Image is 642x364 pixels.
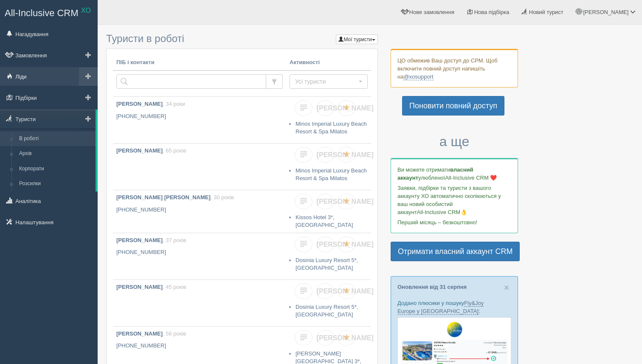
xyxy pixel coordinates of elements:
[391,134,518,149] h3: а ще
[296,214,353,229] a: Kissos Hotel 3*, [GEOGRAPHIC_DATA]
[445,175,497,181] span: All-Inclusive CRM ❤️
[296,257,358,271] a: Dosinia Luxury Resort 5*, [GEOGRAPHIC_DATA]
[317,104,374,112] span: [PERSON_NAME]
[317,334,374,341] span: [PERSON_NAME]
[116,206,283,214] p: [PHONE_NUMBER]
[113,55,286,71] th: ПІБ і контакти
[116,113,283,121] p: [PHONE_NUMBER]
[116,237,163,243] b: [PERSON_NAME]
[81,7,91,14] sup: XO
[106,33,184,44] span: Туристи в роботі
[316,237,334,252] a: [PERSON_NAME]
[583,9,628,15] span: [PERSON_NAME]
[113,97,286,143] a: [PERSON_NAME], 34 роки [PHONE_NUMBER]
[397,300,484,315] a: Fly&Joy Europe у [GEOGRAPHIC_DATA]
[15,176,96,192] a: Розсилки
[116,342,283,350] p: [PHONE_NUMBER]
[0,0,97,24] a: All-Inclusive CRM XO
[113,144,286,190] a: [PERSON_NAME], 65 років
[163,147,186,154] span: , 65 років
[316,147,334,163] a: [PERSON_NAME]
[397,166,511,182] p: Ви можете отримати улюбленої
[116,194,211,200] b: [PERSON_NAME] [PERSON_NAME]
[15,131,96,147] a: В роботі
[116,248,283,257] p: [PHONE_NUMBER]
[403,73,433,80] a: @xosupport
[116,147,163,154] b: [PERSON_NAME]
[316,100,334,116] a: [PERSON_NAME]
[163,237,186,243] span: , 37 років
[504,282,509,292] span: ×
[504,283,509,292] button: Close
[529,9,563,15] span: Новий турист
[290,74,368,89] button: Усі туристи
[116,101,163,107] b: [PERSON_NAME]
[397,184,511,216] p: Заявки, підбірки та туристи з вашого аккаунту ХО автоматично скопіюються у ваш новий особистий ак...
[296,167,367,182] a: Minos Imperial Luxury Beach Resort & Spa Milatos
[317,151,374,158] span: [PERSON_NAME]
[336,34,378,44] button: Мої туристи
[296,121,367,135] a: Minos Imperial Luxury Beach Resort & Spa Milatos
[409,9,454,15] span: Нове замовлення
[5,8,79,18] span: All-Inclusive CRM
[116,74,266,89] input: Пошук за ПІБ, паспортом або контактами
[286,55,371,71] th: Активності
[317,198,374,205] span: [PERSON_NAME]
[397,218,511,226] p: Перший місяць – безкоштовно!
[113,280,286,326] a: [PERSON_NAME], 45 років
[397,299,511,315] p: Додано плюсики у пошуку :
[402,96,504,116] a: Поновити повний доступ
[211,194,234,200] span: , 30 років
[316,283,334,299] a: [PERSON_NAME]
[15,146,96,161] a: Архів
[474,9,510,15] span: Нова підбірка
[163,330,186,337] span: , 56 років
[316,330,334,346] a: [PERSON_NAME]
[391,242,520,261] a: Отримати власний аккаунт CRM
[397,166,473,181] b: власний аккаунт
[317,241,374,248] span: [PERSON_NAME]
[163,101,185,107] span: , 34 роки
[316,194,334,209] a: [PERSON_NAME]
[296,304,358,318] a: Dosinia Luxury Resort 5*, [GEOGRAPHIC_DATA]
[113,233,286,279] a: [PERSON_NAME], 37 років [PHONE_NUMBER]
[317,288,374,295] span: [PERSON_NAME]
[15,161,96,177] a: Корпорати
[116,284,163,290] b: [PERSON_NAME]
[113,190,286,229] a: [PERSON_NAME] [PERSON_NAME], 30 років [PHONE_NUMBER]
[391,49,518,87] div: ЦО обмежив Ваш доступ до СРМ. Щоб включити повний доступ напишіть на
[417,209,467,215] span: All-Inclusive CRM👌
[163,284,186,290] span: , 45 років
[295,77,357,86] span: Усі туристи
[116,330,163,337] b: [PERSON_NAME]
[397,284,467,290] a: Оновлення від 31 серпня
